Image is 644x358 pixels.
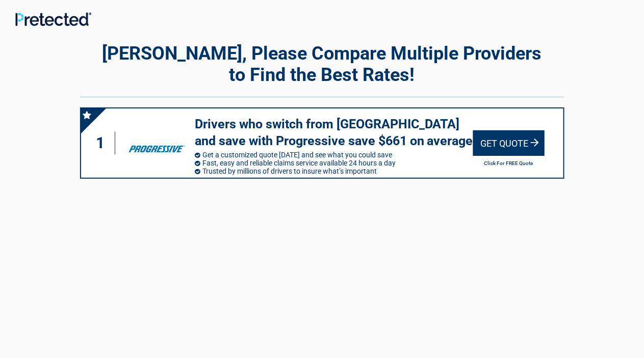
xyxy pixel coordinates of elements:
[195,167,473,175] li: Trusted by millions of drivers to insure what’s important
[80,43,564,86] h2: [PERSON_NAME], Please Compare Multiple Providers to Find the Best Rates!
[195,159,473,167] li: Fast, easy and reliable claims service available 24 hours a day
[195,151,473,159] li: Get a customized quote [DATE] and see what you could save
[124,127,189,159] img: progressive's logo
[15,12,91,26] img: Main Logo
[195,116,473,149] h3: Drivers who switch from [GEOGRAPHIC_DATA] and save with Progressive save $661 on average
[473,160,545,166] h2: Click For FREE Quote
[473,130,545,156] div: Get Quote
[91,132,116,155] div: 1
